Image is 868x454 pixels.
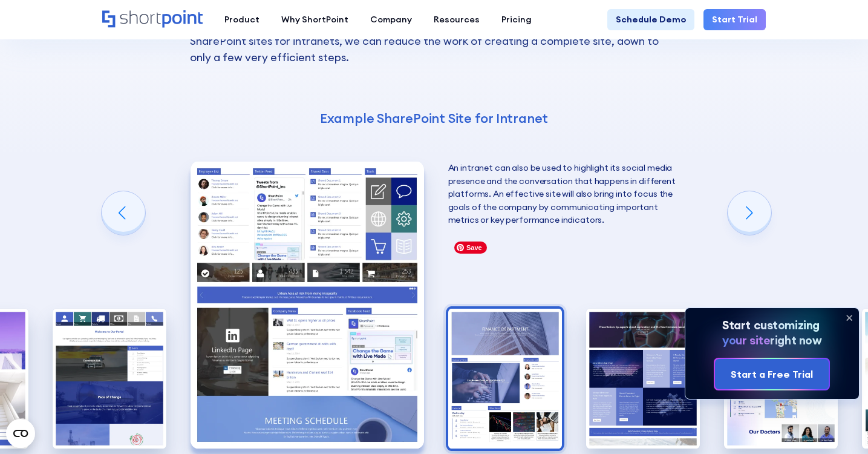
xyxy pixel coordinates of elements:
iframe: Chat Widget [808,396,868,454]
div: 2 / 10 [53,309,166,449]
a: Home [102,10,203,29]
a: Resources [423,9,491,31]
img: Best SharePoint Intranet Example Technology [586,309,700,449]
div: Product [224,13,259,27]
button: Open CMP widget [6,419,35,448]
div: Next slide [728,191,771,235]
span: Save [454,242,487,254]
div: Why ShortPoint [281,13,348,27]
a: Why ShortPoint [270,9,359,31]
a: Company [359,9,423,31]
a: Pricing [491,9,543,31]
img: Best SharePoint Intranet [53,309,166,449]
img: Best SharePoint Intranet Example Department [448,309,562,449]
p: An intranet can also be used to highlight its social media presence and the conversation that hap... [448,162,682,227]
div: Previous slide [102,191,145,235]
div: 5 / 10 [586,309,700,449]
a: Product [214,9,270,31]
div: Pricing [501,13,532,27]
div: Company [370,13,412,27]
a: Schedule Demo [607,9,695,31]
a: Start Trial [703,9,766,31]
div: Resources [434,13,480,27]
div: Start a Free Trial [731,367,813,381]
a: Start a Free Trial [715,359,829,389]
div: 4 / 10 [448,309,562,449]
div: 3 / 10 [191,162,424,449]
h4: Example SharePoint Site for Intranet [190,110,678,127]
img: Intranet Page Example Social [191,162,424,449]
